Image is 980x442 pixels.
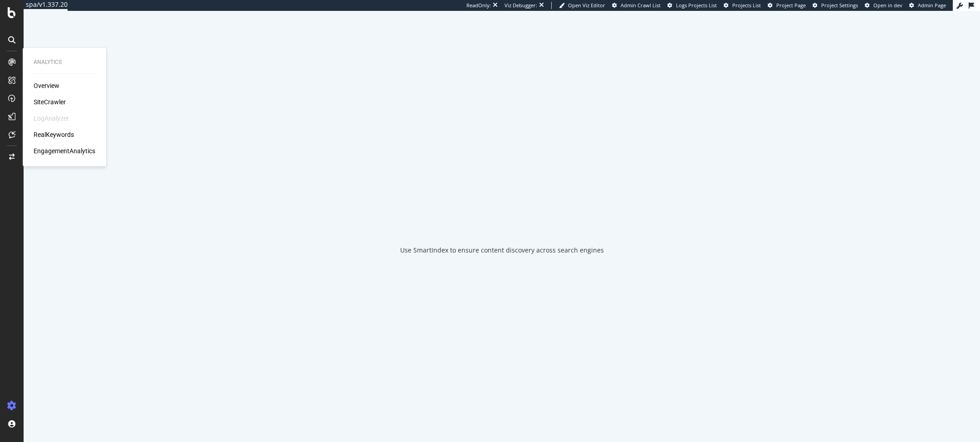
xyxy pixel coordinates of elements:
[909,2,946,9] a: Admin Page
[667,2,717,9] a: Logs Projects List
[469,199,534,231] div: animation
[813,2,858,9] a: Project Settings
[676,2,717,9] span: Logs Projects List
[612,2,661,9] a: Admin Crawl List
[621,2,661,9] span: Admin Crawl List
[873,2,902,9] span: Open in dev
[918,2,946,9] span: Admin Page
[865,2,902,9] a: Open in dev
[768,2,806,9] a: Project Page
[400,246,604,255] div: Use SmartIndex to ensure content discovery across search engines
[34,58,95,66] div: Analytics
[568,2,605,9] span: Open Viz Editor
[724,2,761,9] a: Projects List
[505,2,537,9] div: Viz Debugger:
[34,114,69,123] div: LogAnalyzer
[34,130,74,139] a: RealKeywords
[466,2,491,9] div: ReadOnly:
[732,2,761,9] span: Projects List
[776,2,806,9] span: Project Page
[34,97,66,107] a: SiteCrawler
[559,2,605,9] a: Open Viz Editor
[34,81,59,90] a: Overview
[34,146,95,155] a: EngagementAnalytics
[821,2,858,9] span: Project Settings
